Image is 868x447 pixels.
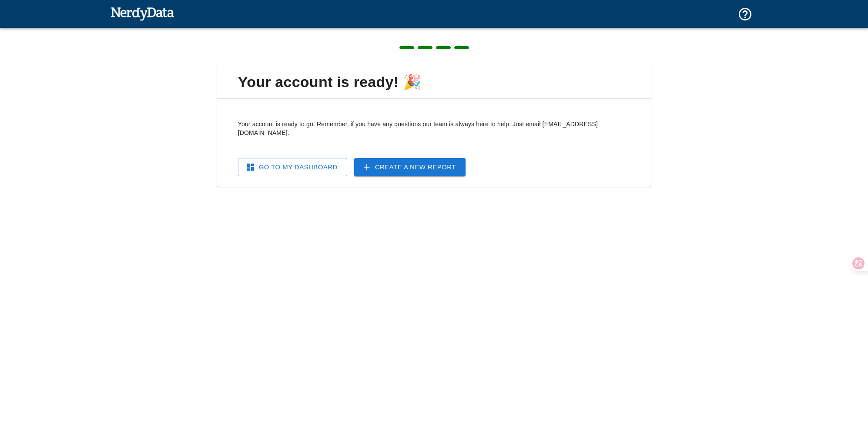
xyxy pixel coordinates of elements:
p: Your account is ready to go. Remember, if you have any questions our team is always here to help.... [238,120,630,137]
a: Create a New Report [354,158,466,176]
a: Go To My Dashboard [238,158,347,176]
img: NerdyData.com [111,5,174,22]
button: Support and Documentation [732,1,758,27]
span: Your account is ready! 🎉 [224,73,644,91]
iframe: Drift Widget Chat Controller [824,385,858,418]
